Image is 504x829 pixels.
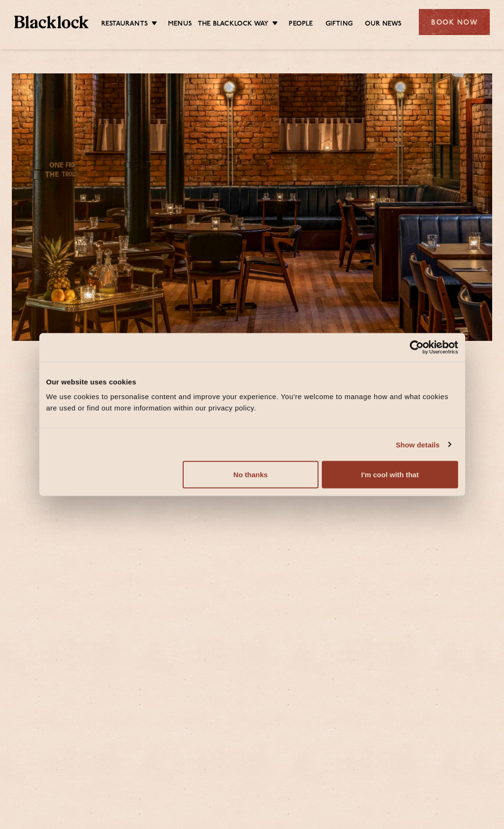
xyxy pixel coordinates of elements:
a: Restaurants [101,19,148,30]
a: Our News [365,19,402,30]
a: Gifting [326,19,353,30]
img: BL_Textured_Logo-footer-cropped.svg [14,16,88,28]
div: We use cookies to personalise content and improve your experience. You're welcome to manage how a... [46,391,458,414]
button: No thanks [183,461,318,489]
a: Usercentrics Cookiebot - opens in a new window [375,340,458,354]
a: Show details [396,439,451,450]
div: Book Now [419,9,490,35]
a: The Blacklock Way [198,19,268,30]
a: People [289,19,313,30]
div: Our website uses cookies [46,376,458,387]
button: I'm cool with that [322,461,458,489]
a: Menus [168,19,192,30]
